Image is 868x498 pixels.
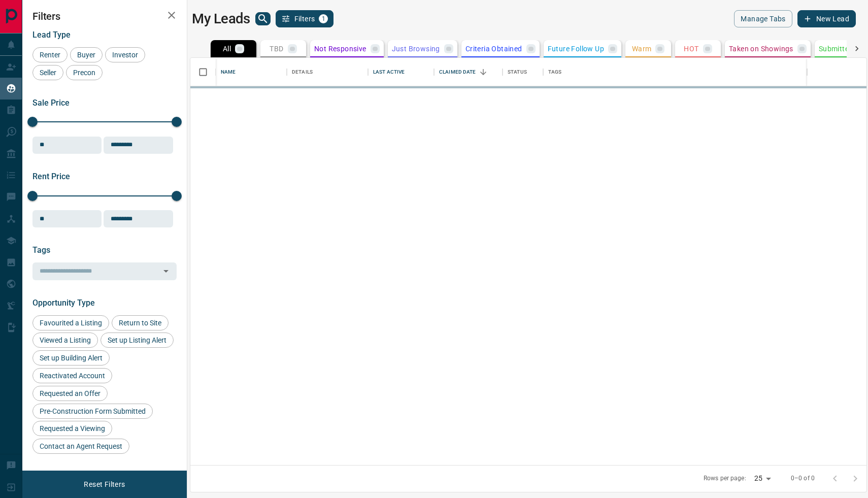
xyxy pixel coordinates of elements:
[32,298,95,308] span: Opportunity Type
[192,11,250,27] h1: My Leads
[368,58,434,86] div: Last Active
[32,333,98,348] div: Viewed a Listing
[508,58,527,86] div: Status
[32,10,177,22] h2: Filters
[66,65,103,80] div: Precon
[729,45,793,52] p: Taken on Showings
[101,333,174,348] div: Set up Listing Alert
[32,439,129,454] div: Contact an Agent Request
[36,424,109,433] span: Requested a Viewing
[109,51,142,59] span: Investor
[465,45,522,52] p: Criteria Obtained
[36,319,106,327] span: Favourited a Listing
[320,15,327,22] span: 1
[36,442,126,450] span: Contact an Agent Request
[548,45,604,52] p: Future Follow Up
[216,58,287,86] div: Name
[70,47,103,62] div: Buyer
[392,45,440,52] p: Just Browsing
[36,354,106,362] span: Set up Building Alert
[32,404,153,419] div: Pre-Construction Form Submitted
[314,45,366,52] p: Not Responsive
[32,421,112,436] div: Requested a Viewing
[32,172,70,181] span: Rent Price
[32,245,50,255] span: Tags
[292,58,313,86] div: Details
[104,336,170,344] span: Set up Listing Alert
[684,45,698,52] p: HOT
[750,471,775,486] div: 25
[476,65,490,79] button: Sort
[36,407,149,415] span: Pre-Construction Form Submitted
[105,47,145,62] div: Investor
[373,58,405,86] div: Last Active
[434,58,503,86] div: Claimed Date
[112,315,169,330] div: Return to Site
[704,474,746,483] p: Rows per page:
[734,10,792,27] button: Manage Tabs
[223,45,231,52] p: All
[270,45,283,52] p: TBD
[791,474,815,483] p: 0–0 of 0
[32,47,68,62] div: Renter
[32,386,108,401] div: Requested an Offer
[115,319,165,327] span: Return to Site
[32,368,112,383] div: Reactivated Account
[276,10,334,27] button: Filters1
[36,389,104,397] span: Requested an Offer
[77,476,131,493] button: Reset Filters
[221,58,236,86] div: Name
[32,30,71,40] span: Lead Type
[543,58,807,86] div: Tags
[797,10,856,27] button: New Lead
[36,336,94,344] span: Viewed a Listing
[632,45,652,52] p: Warm
[70,69,99,77] span: Precon
[159,264,173,278] button: Open
[503,58,543,86] div: Status
[32,98,70,108] span: Sale Price
[36,51,64,59] span: Renter
[36,372,109,380] span: Reactivated Account
[32,350,110,366] div: Set up Building Alert
[255,12,271,25] button: search button
[36,69,60,77] span: Seller
[287,58,368,86] div: Details
[548,58,562,86] div: Tags
[439,58,476,86] div: Claimed Date
[74,51,99,59] span: Buyer
[32,315,109,330] div: Favourited a Listing
[32,65,63,80] div: Seller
